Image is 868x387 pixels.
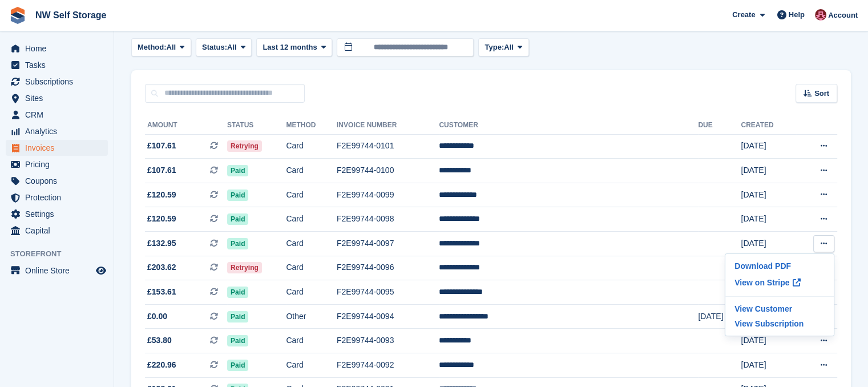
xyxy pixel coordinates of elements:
[286,183,337,207] td: Card
[337,280,439,305] td: F2E99744-0095
[147,237,176,249] span: £132.95
[10,248,114,260] span: Storefront
[741,134,796,159] td: [DATE]
[147,359,176,371] span: £220.96
[698,304,741,329] td: [DATE]
[145,116,227,135] th: Amount
[227,165,248,176] span: Paid
[131,38,191,57] button: Method: All
[337,183,439,207] td: F2E99744-0099
[147,140,176,152] span: £107.61
[730,273,829,292] p: View on Stripe
[147,261,176,273] span: £203.62
[337,256,439,280] td: F2E99744-0096
[439,116,698,135] th: Customer
[202,42,227,53] span: Status:
[286,256,337,280] td: Card
[6,140,108,156] a: menu
[732,9,755,21] span: Create
[147,334,172,346] span: £53.80
[6,57,108,73] a: menu
[25,140,94,156] span: Invoices
[741,116,796,135] th: Created
[286,280,337,305] td: Card
[337,232,439,256] td: F2E99744-0097
[698,116,741,135] th: Due
[730,316,829,331] a: View Subscription
[147,213,176,225] span: £120.59
[256,38,332,57] button: Last 12 months
[147,164,176,176] span: £107.61
[227,262,262,273] span: Retrying
[6,173,108,189] a: menu
[337,159,439,183] td: F2E99744-0100
[25,190,94,205] span: Protection
[227,42,237,53] span: All
[6,74,108,90] a: menu
[730,301,829,316] a: View Customer
[25,156,94,172] span: Pricing
[6,156,108,172] a: menu
[147,311,167,322] span: £0.00
[286,159,337,183] td: Card
[227,287,248,298] span: Paid
[147,189,176,201] span: £120.59
[6,263,108,279] a: menu
[6,90,108,106] a: menu
[9,7,26,24] img: stora-icon-8386f47178a22dfd0bd8f6a31ec36ba5ce8667c1dd55bd0f319d3a0aa187defe.svg
[286,134,337,159] td: Card
[485,42,504,53] span: Type:
[6,123,108,139] a: menu
[337,207,439,232] td: F2E99744-0098
[741,183,796,207] td: [DATE]
[25,107,94,123] span: CRM
[337,304,439,329] td: F2E99744-0094
[196,38,252,57] button: Status: All
[227,238,248,249] span: Paid
[25,263,94,279] span: Online Store
[227,190,248,201] span: Paid
[337,116,439,135] th: Invoice Number
[25,57,94,73] span: Tasks
[504,42,514,53] span: All
[6,223,108,239] a: menu
[25,206,94,222] span: Settings
[25,90,94,106] span: Sites
[147,286,176,298] span: £153.61
[227,140,262,152] span: Retrying
[286,232,337,256] td: Card
[286,329,337,353] td: Card
[730,259,829,273] a: Download PDF
[6,107,108,123] a: menu
[337,134,439,159] td: F2E99744-0101
[478,38,528,57] button: Type: All
[337,329,439,353] td: F2E99744-0093
[25,74,94,90] span: Subscriptions
[815,9,826,21] img: Josh Vines
[227,335,248,346] span: Paid
[741,207,796,232] td: [DATE]
[286,304,337,329] td: Other
[25,223,94,239] span: Capital
[286,116,337,135] th: Method
[286,353,337,378] td: Card
[741,159,796,183] td: [DATE]
[94,264,108,277] a: Preview store
[263,42,317,53] span: Last 12 months
[167,42,176,53] span: All
[741,232,796,256] td: [DATE]
[227,360,248,371] span: Paid
[227,311,248,322] span: Paid
[286,207,337,232] td: Card
[741,353,796,378] td: [DATE]
[337,353,439,378] td: F2E99744-0092
[25,123,94,139] span: Analytics
[31,6,111,25] a: NW Self Storage
[828,10,858,21] span: Account
[227,213,248,225] span: Paid
[6,41,108,57] a: menu
[6,206,108,222] a: menu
